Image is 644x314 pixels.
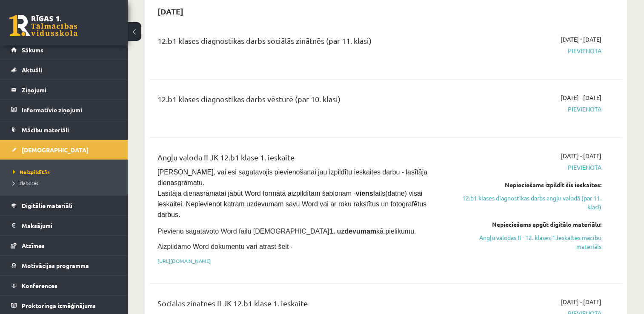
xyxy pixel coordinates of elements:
strong: 1. uzdevumam [329,228,376,235]
span: Proktoringa izmēģinājums [22,302,96,309]
a: Digitālie materiāli [11,196,117,215]
span: Atzīmes [22,242,45,249]
a: Sākums [11,40,117,60]
span: Mācību materiāli [22,126,69,134]
span: Izlabotās [13,180,38,186]
a: Neizpildītās [13,168,119,176]
span: Sākums [22,46,43,54]
div: Sociālās zinātnes II JK 12.b1 klase 1. ieskaite [157,297,449,313]
div: Nepieciešams izpildīt šīs ieskaites: [462,180,601,189]
a: Maksājumi [11,216,117,235]
a: Ziņojumi [11,80,117,100]
a: Angļu valodas II - 12. klases 1.ieskaites mācību materiāls [462,233,601,251]
a: Aktuāli [11,60,117,80]
div: Nepieciešams apgūt digitālo materiālu: [462,220,601,229]
legend: Informatīvie ziņojumi [22,100,117,120]
legend: Maksājumi [22,216,117,235]
a: [DEMOGRAPHIC_DATA] [11,140,117,160]
span: Pievienota [462,46,601,55]
span: Neizpildītās [13,168,50,175]
span: [DATE] - [DATE] [561,297,601,306]
a: Izlabotās [13,179,119,187]
span: Pievienota [462,105,601,114]
span: Konferences [22,282,57,289]
div: Angļu valoda II JK 12.b1 klase 1. ieskaite [157,151,449,167]
legend: Ziņojumi [22,80,117,100]
a: [URL][DOMAIN_NAME] [157,257,211,264]
span: [DEMOGRAPHIC_DATA] [22,146,89,154]
a: Konferences [11,276,117,295]
strong: viens [356,190,373,197]
span: [DATE] - [DATE] [561,93,601,102]
span: Pievieno sagatavoto Word failu [DEMOGRAPHIC_DATA] kā pielikumu. [157,228,416,235]
span: [DATE] - [DATE] [561,35,601,44]
span: Aktuāli [22,66,42,74]
h2: [DATE] [149,1,192,21]
span: [DATE] - [DATE] [561,151,601,160]
span: [PERSON_NAME], vai esi sagatavojis pievienošanai jau izpildītu ieskaites darbu - lasītāja dienasg... [157,168,429,218]
a: Rīgas 1. Tālmācības vidusskola [9,15,77,36]
div: 12.b1 klases diagnostikas darbs vēsturē (par 10. klasi) [157,93,449,109]
a: 12.b1 klases diagnostikas darbs angļu valodā (par 11. klasi) [462,194,601,211]
a: Atzīmes [11,236,117,255]
span: Aizpildāmo Word dokumentu vari atrast šeit - [157,243,293,250]
span: Motivācijas programma [22,262,89,269]
a: Informatīvie ziņojumi [11,100,117,120]
div: 12.b1 klases diagnostikas darbs sociālās zinātnēs (par 11. klasi) [157,35,449,51]
a: Motivācijas programma [11,256,117,275]
span: Digitālie materiāli [22,202,72,209]
a: Mācību materiāli [11,120,117,140]
span: Pievienota [462,163,601,172]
